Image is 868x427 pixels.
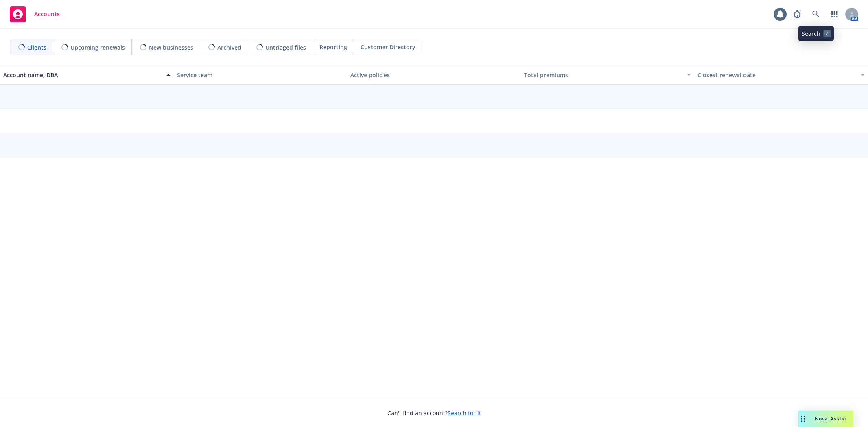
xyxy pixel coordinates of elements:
[524,71,682,79] div: Total premiums
[694,65,868,85] button: Closest renewal date
[347,65,521,85] button: Active policies
[798,411,853,427] button: Nova Assist
[174,65,348,85] button: Service team
[70,43,125,52] span: Upcoming renewals
[319,43,347,51] span: Reporting
[448,409,481,417] a: Search for it
[361,43,415,51] span: Customer Directory
[177,71,344,79] div: Service team
[217,43,241,52] span: Archived
[808,6,824,22] a: Search
[697,71,856,79] div: Closest renewal date
[7,3,63,26] a: Accounts
[149,43,193,52] span: New businesses
[34,11,60,17] span: Accounts
[350,71,518,79] div: Active policies
[789,6,805,22] a: Report a Bug
[27,43,46,52] span: Clients
[387,409,481,417] span: Can't find an account?
[521,65,695,85] button: Total premiums
[826,6,843,22] a: Switch app
[798,411,808,427] div: Drag to move
[815,415,847,422] span: Nova Assist
[3,71,162,79] div: Account name, DBA
[265,43,306,52] span: Untriaged files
